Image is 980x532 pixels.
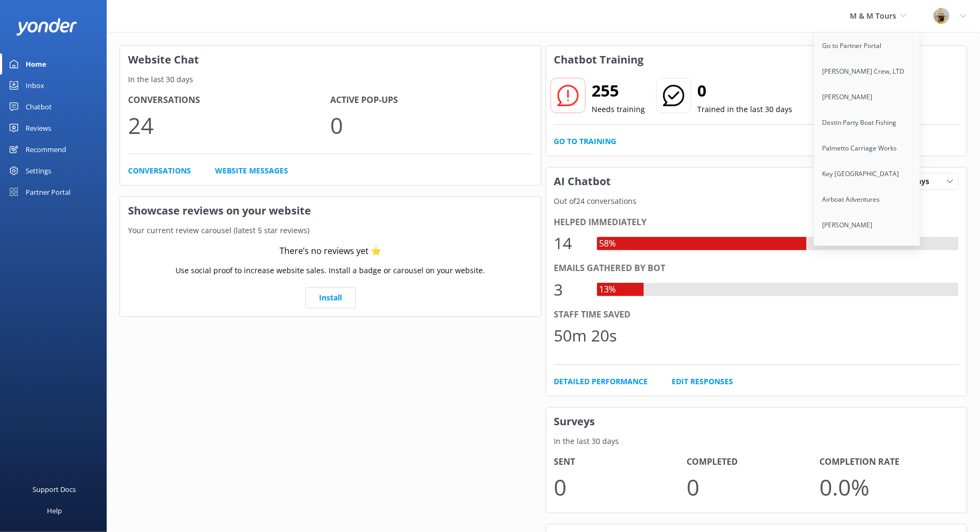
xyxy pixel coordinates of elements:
div: Partner Portal [26,181,70,203]
h3: Surveys [546,408,967,435]
p: Needs training [592,104,646,115]
div: 58% [597,237,619,251]
div: Chatbot [26,96,52,117]
p: Trained in the last 30 days [698,104,793,115]
div: Helped immediately [554,216,959,229]
h4: Sent [554,455,687,469]
h2: 255 [592,78,646,104]
a: Go to Partner Portal [814,33,921,59]
a: Edit Responses [672,376,734,387]
div: Help [47,500,62,521]
div: There’s no reviews yet ⭐ [280,244,381,258]
p: Your current review carousel (latest 5 star reviews) [120,225,541,236]
p: In the last 30 days [546,435,967,447]
div: Emails gathered by bot [554,261,959,275]
div: Home [26,53,46,75]
p: 0 [687,469,819,505]
h3: Showcase reviews on your website [120,197,541,225]
p: 0 [554,469,687,505]
a: Conversations [128,165,191,177]
span: M & M Tours [850,11,896,21]
p: 0.0 % [819,469,952,505]
p: Use social proof to increase website sales. Install a badge or carousel on your website. [176,265,485,276]
div: Reviews [26,117,51,139]
img: 250-1665017868.jpg [934,8,950,24]
div: Support Docs [33,479,76,500]
div: 13% [597,283,619,297]
div: 50m 20s [554,323,617,348]
img: yonder-white-logo.png [16,18,77,36]
a: [PERSON_NAME] [814,84,921,110]
a: Website Messages [215,165,288,177]
a: Go to Training [554,136,617,147]
div: Inbox [26,75,44,96]
a: Palmetto Carriage Works [814,136,921,161]
h3: Chatbot Training [546,46,652,74]
h3: AI Chatbot [546,168,619,195]
p: In the last 30 days [120,74,541,85]
h2: 0 [698,78,793,104]
h4: Active Pop-ups [330,93,532,107]
a: Key [GEOGRAPHIC_DATA] [814,161,921,187]
div: Staff time saved [554,308,959,322]
a: [PERSON_NAME] [814,212,921,238]
div: Recommend [26,139,66,160]
h4: Completion Rate [819,455,952,469]
div: Settings [26,160,51,181]
a: Express Watersports [814,238,921,264]
p: 0 [330,107,532,143]
a: Install [305,287,356,308]
a: [PERSON_NAME] Crew, LTD [814,59,921,84]
div: 3 [554,277,586,303]
a: Destin Party Boat Fishing [814,110,921,136]
a: Detailed Performance [554,376,648,387]
h3: Website Chat [120,46,541,74]
p: 24 [128,107,330,143]
h4: Conversations [128,93,330,107]
h4: Completed [687,455,819,469]
p: Out of 24 conversations [546,195,967,207]
a: Airboat Adventures [814,187,921,212]
div: 14 [554,231,586,256]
